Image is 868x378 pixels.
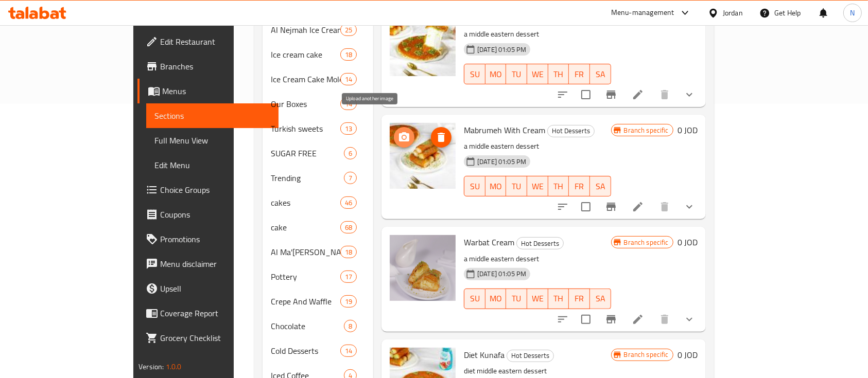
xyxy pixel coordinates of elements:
[464,347,505,363] span: Diet Kunafa
[569,176,590,196] button: FR
[271,221,340,233] div: cake
[677,307,702,332] button: show more
[632,88,644,101] a: Edit menu item
[271,73,340,85] span: Ice Cream Cake Molds
[137,177,279,202] a: Choice Groups
[531,179,544,194] span: WE
[464,64,485,84] button: SU
[620,125,673,135] span: Branch specific
[271,48,340,61] span: Ice cream cake
[263,190,373,215] div: cakes46
[548,64,569,84] button: TH
[340,48,357,61] div: items
[340,73,357,85] div: items
[263,166,373,190] div: Trending7
[464,365,611,377] p: diet middle eastern dessert
[507,350,553,362] span: Hot Desserts
[137,251,279,276] a: Menu disclaimer
[344,147,357,159] div: items
[473,45,530,55] span: [DATE] 01:05 PM
[160,307,270,319] span: Coverage Report
[154,110,270,122] span: Sections
[160,233,270,245] span: Promotions
[468,179,481,194] span: SU
[507,350,554,362] div: Hot Desserts
[263,141,373,166] div: SUGAR FREE6
[340,221,357,233] div: items
[390,123,456,189] img: Mabrumeh With Cream
[490,67,502,82] span: MO
[632,313,644,326] a: Edit menu item
[263,42,373,67] div: Ice cream cake18
[531,291,544,306] span: WE
[271,345,340,357] span: Cold Desserts
[506,289,527,309] button: TU
[531,67,544,82] span: WE
[137,79,279,103] a: Menus
[344,173,356,183] span: 7
[611,7,674,19] div: Menu-management
[464,140,611,153] p: a middle eastern dessert
[160,258,270,270] span: Menu disclaimer
[271,295,340,308] span: Crepe And Waffle
[573,67,586,82] span: FR
[677,82,702,107] button: show more
[340,345,357,357] div: items
[271,172,344,184] span: Trending
[271,271,340,283] span: Pottery
[263,215,373,240] div: cake68
[340,295,357,308] div: items
[510,291,523,306] span: TU
[620,238,673,247] span: Branch specific
[677,194,702,219] button: show more
[137,29,279,54] a: Edit Restaurant
[632,201,644,213] a: Edit menu item
[154,159,270,171] span: Edit Menu
[464,289,485,309] button: SU
[137,54,279,79] a: Branches
[344,172,357,184] div: items
[575,84,597,105] span: Select to update
[552,291,565,306] span: TH
[575,309,597,330] span: Select to update
[344,321,356,331] span: 8
[340,271,357,283] div: items
[468,67,481,82] span: SU
[517,238,563,249] span: Hot Desserts
[341,99,356,109] span: 14
[271,196,340,209] div: cakes
[160,282,270,295] span: Upsell
[678,348,698,362] h6: 0 JOD
[683,88,696,101] svg: Show Choices
[271,320,344,332] div: Chocolate
[490,179,502,194] span: MO
[464,28,611,41] p: a middle eastern dessert
[341,223,356,232] span: 68
[160,35,270,48] span: Edit Restaurant
[590,176,611,196] button: SA
[344,320,357,332] div: items
[160,208,270,221] span: Coupons
[569,289,590,309] button: FR
[166,360,182,373] span: 1.0.0
[341,297,356,307] span: 19
[160,184,270,196] span: Choice Groups
[575,196,597,218] span: Select to update
[160,332,270,344] span: Grocery Checklist
[573,291,586,306] span: FR
[485,289,507,309] button: MO
[473,269,530,279] span: [DATE] 01:05 PM
[137,326,279,350] a: Grocery Checklist
[506,176,527,196] button: TU
[464,122,545,138] span: Mabrumeh With Cream
[344,149,356,158] span: 6
[527,289,548,309] button: WE
[599,194,623,219] button: Branch-specific-item
[154,134,270,147] span: Full Menu View
[599,82,623,107] button: Branch-specific-item
[594,291,607,306] span: SA
[162,85,270,97] span: Menus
